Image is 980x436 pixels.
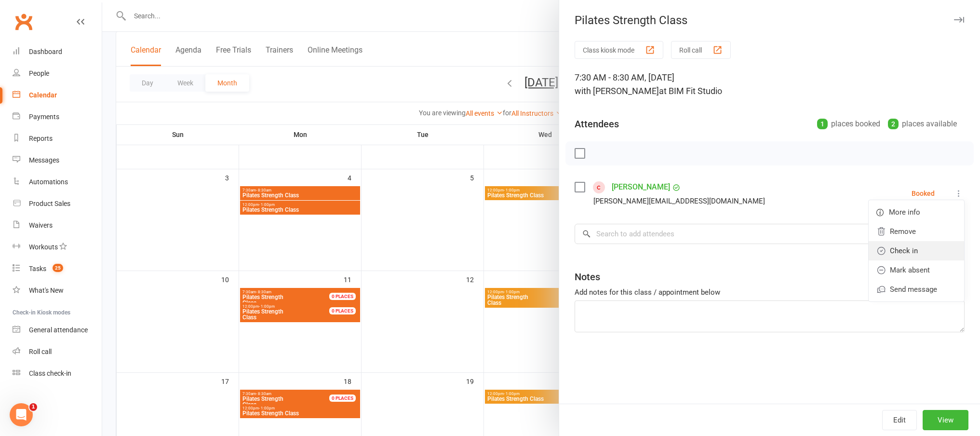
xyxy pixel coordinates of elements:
[13,41,102,63] a: Dashboard
[29,48,62,55] div: Dashboard
[888,117,957,131] div: places available
[817,119,828,129] div: 1
[13,258,102,280] a: Tasks 25
[12,10,36,34] a: Clubworx
[13,215,102,236] a: Waivers
[29,286,64,294] div: What's New
[29,348,52,355] div: Roll call
[13,193,102,215] a: Product Sales
[29,200,70,207] div: Product Sales
[912,190,935,197] div: Booked
[13,341,102,363] a: Roll call
[29,156,59,164] div: Messages
[29,265,46,272] div: Tasks
[575,270,600,284] div: Notes
[13,280,102,301] a: What's New
[13,150,102,171] a: Messages
[923,410,968,430] button: View
[869,280,964,299] a: Send message
[29,369,71,377] div: Class check-in
[869,222,964,241] a: Remove
[869,241,964,260] a: Check in
[29,91,57,99] div: Calendar
[671,41,731,59] button: Roll call
[575,286,965,298] div: Add notes for this class / appointment below
[889,206,920,218] span: More info
[13,63,102,84] a: People
[869,260,964,280] a: Mark absent
[29,403,37,411] span: 1
[13,319,102,341] a: General attendance kiosk mode
[13,84,102,106] a: Calendar
[53,264,63,272] span: 25
[575,71,965,98] div: 7:30 AM - 8:30 AM, [DATE]
[593,195,765,207] div: [PERSON_NAME][EMAIL_ADDRESS][DOMAIN_NAME]
[612,179,670,195] a: [PERSON_NAME]
[882,410,917,430] button: Edit
[575,224,965,244] input: Search to add attendees
[29,243,58,251] div: Workouts
[559,14,980,27] div: Pilates Strength Class
[888,119,899,129] div: 2
[10,403,33,426] iframe: Intercom live chat
[29,69,49,77] div: People
[29,135,53,142] div: Reports
[29,326,88,334] div: General attendance
[29,113,59,121] div: Payments
[13,171,102,193] a: Automations
[13,106,102,128] a: Payments
[13,236,102,258] a: Workouts
[29,221,53,229] div: Waivers
[13,363,102,384] a: Class kiosk mode
[869,203,964,222] a: More info
[575,41,663,59] button: Class kiosk mode
[659,86,722,96] span: at BIM Fit Studio
[575,117,619,131] div: Attendees
[29,178,68,186] div: Automations
[13,128,102,150] a: Reports
[817,117,880,131] div: places booked
[575,86,659,96] span: with [PERSON_NAME]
